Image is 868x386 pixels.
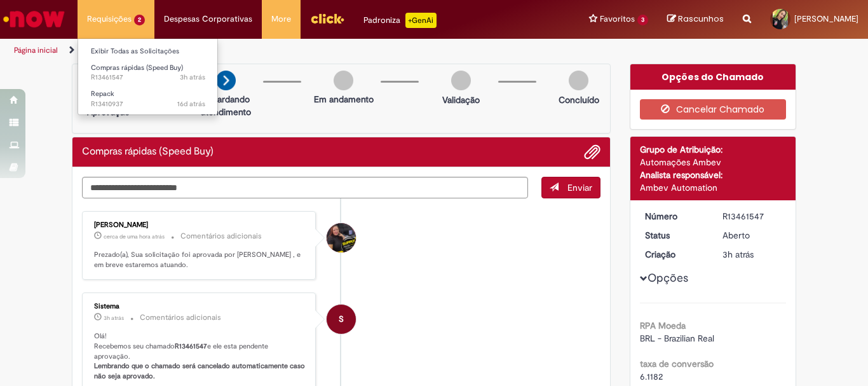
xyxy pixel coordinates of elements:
[104,314,124,322] time: 29/08/2025 10:39:44
[94,361,307,381] b: Lembrando que o chamado será cancelado automaticamente caso não seja aprovado.
[334,71,353,90] img: img-circle-grey.png
[14,45,58,55] a: Página inicial
[82,177,528,198] textarea: Digite sua mensagem aqui...
[640,333,714,344] span: BRL - Brazilian Real
[451,71,471,90] img: img-circle-grey.png
[722,249,754,260] time: 29/08/2025 10:39:33
[327,223,356,252] div: Marcileia Lima Guimaraes
[164,13,252,25] span: Despesas Corporativas
[363,13,437,28] div: Padroniza
[134,15,145,25] span: 2
[405,13,437,28] p: +GenAi
[104,233,165,240] time: 29/08/2025 12:29:42
[635,210,714,223] dt: Número
[678,13,724,25] span: Rascunhos
[640,143,787,156] div: Grupo de Atribuição:
[722,249,754,260] span: 3h atrás
[722,248,782,261] div: 29/08/2025 10:39:33
[94,250,306,270] p: Prezado(a), Sua solicitação foi aprovada por [PERSON_NAME] , e em breve estaremos atuando.
[640,181,787,194] div: Ambev Automation
[104,233,165,240] span: cerca de uma hora atrás
[327,305,356,334] div: System
[180,72,205,82] time: 29/08/2025 10:39:34
[78,45,218,59] a: Exibir Todas as Solicitações
[567,182,592,193] span: Enviar
[722,229,782,242] div: Aberto
[94,221,306,229] div: [PERSON_NAME]
[180,72,205,82] span: 3h atrás
[635,248,714,261] dt: Criação
[637,15,648,25] span: 3
[91,72,205,83] span: R13461547
[339,304,344,334] span: S
[180,231,262,242] small: Comentários adicionais
[640,156,787,169] div: Automações Ambev
[314,93,374,106] p: Em andamento
[94,303,306,310] div: Sistema
[584,144,600,160] button: Adicionar anexos
[104,314,124,322] span: 3h atrás
[78,38,218,115] ul: Requisições
[442,93,480,106] p: Validação
[87,13,132,25] span: Requisições
[140,312,221,323] small: Comentários adicionais
[600,13,635,25] span: Favoritos
[82,146,214,158] h2: Compras rápidas (Speed Buy) Histórico de tíquete
[94,331,306,382] p: Olá! Recebemos seu chamado e ele esta pendente aprovação.
[794,13,858,24] span: [PERSON_NAME]
[216,71,236,90] img: arrow-next.png
[91,63,183,72] span: Compras rápidas (Speed Buy)
[559,93,599,106] p: Concluído
[667,13,724,25] a: Rascunhos
[177,99,205,109] time: 13/08/2025 16:30:49
[630,64,796,90] div: Opções do Chamado
[78,61,218,85] a: Aberto R13461547 : Compras rápidas (Speed Buy)
[78,87,218,111] a: Aberto R13410937 : Repack
[640,99,787,120] button: Cancelar Chamado
[310,9,344,28] img: click_logo_yellow_360x200.png
[91,99,205,109] span: R13410937
[195,93,257,118] p: Aguardando atendimento
[10,39,569,62] ul: Trilhas de página
[177,99,205,109] span: 16d atrás
[640,169,787,181] div: Analista responsável:
[569,71,588,90] img: img-circle-grey.png
[640,371,663,382] span: 6.1182
[722,210,782,223] div: R13461547
[175,341,207,351] b: R13461547
[635,229,714,242] dt: Status
[640,320,686,331] b: RPA Moeda
[91,89,114,99] span: Repack
[1,6,67,32] img: ServiceNow
[541,177,600,198] button: Enviar
[640,358,714,369] b: taxa de conversão
[271,13,291,25] span: More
